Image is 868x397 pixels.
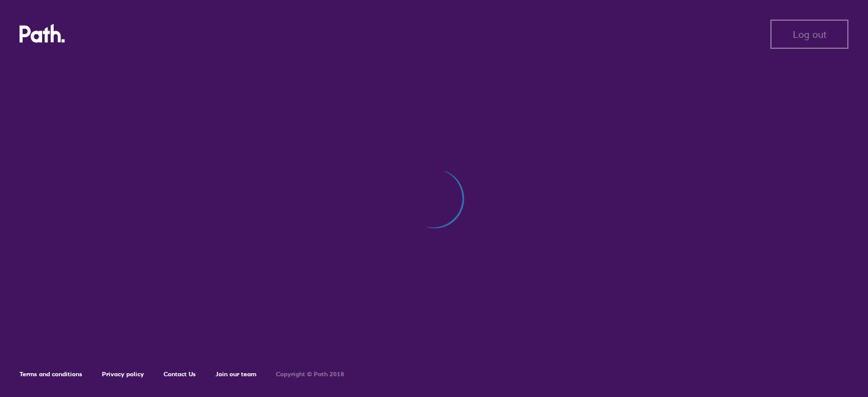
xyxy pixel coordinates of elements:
[164,370,196,378] a: Contact Us
[770,20,848,49] button: Log out
[215,370,256,378] a: Join our team
[793,29,826,40] span: Log out
[276,371,344,378] h6: Copyright © Path 2018
[20,370,82,378] a: Terms and conditions
[102,370,144,378] a: Privacy policy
